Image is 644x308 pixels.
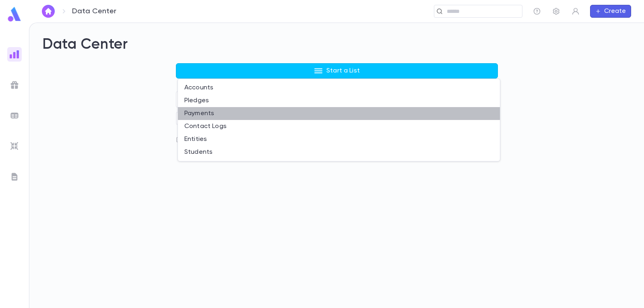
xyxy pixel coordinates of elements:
li: Students [178,146,500,159]
li: Contact Logs [178,120,500,133]
li: Entities [178,133,500,146]
li: Payments [178,107,500,120]
li: Pledges [178,94,500,107]
li: Accounts [178,81,500,94]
